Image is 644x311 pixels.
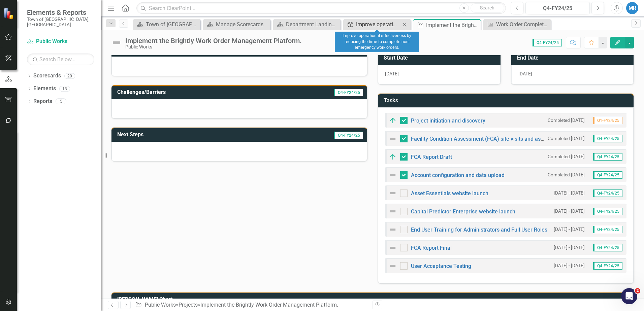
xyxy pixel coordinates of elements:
span: 2 [635,288,640,293]
img: ClearPoint Strategy [3,7,15,19]
img: On Target [389,116,397,125]
a: Account configuration and data upload [411,172,505,178]
span: Q4-FY24/25 [533,39,562,46]
span: Q4-FY24/25 [593,153,622,161]
div: Town of [GEOGRAPHIC_DATA] Page [146,20,199,29]
small: [DATE] - [DATE] [554,208,585,214]
span: Q4-FY24/25 [593,244,622,251]
small: [DATE] - [DATE] [554,263,585,269]
div: Manage Scorecards [216,20,269,29]
span: Q4-FY24/25 [593,208,622,215]
a: Scorecards [33,72,61,80]
div: Q4-FY24/25 [528,4,587,12]
span: [DATE] [518,71,532,76]
input: Search ClearPoint... [136,2,506,14]
small: Completed [DATE] [548,135,585,142]
img: Not Defined [389,244,397,252]
span: Search [480,5,494,10]
img: Not Defined [389,226,397,234]
h3: Challenges/Barriers [117,89,269,95]
span: Q1-FY24/25 [593,117,622,124]
a: Asset Essentials website launch [411,190,488,197]
button: Q4-FY24/25 [525,2,590,14]
a: Reports [33,98,52,105]
h3: [PERSON_NAME] Chart [117,297,630,303]
div: Department Landing Page [286,20,339,29]
a: Projects [179,302,198,308]
span: Q4-FY24/25 [593,135,622,142]
a: Public Works [27,38,94,45]
small: [DATE] - [DATE] [554,226,585,233]
div: Public Works [125,44,302,49]
button: Search [471,3,504,13]
h3: Tasks [384,98,630,104]
a: User Acceptance Testing [411,263,471,269]
a: Work Order Completion Time: Address 85% of all non-emergency work orders within three business days. [485,20,549,29]
div: Implement the Brightly Work Order Management Platform. [200,302,338,308]
input: Search Below... [27,54,94,65]
a: End User Training for Administrators and Full User Roles [411,227,547,233]
a: FCA Report Draft [411,154,452,160]
img: Not Defined [111,37,122,48]
div: Work Order Completion Time: Address 85% of all non-emergency work orders within three business days. [496,20,549,29]
div: Improve operational effectiveness by reducing the time to complete non-emergency work orders. [335,32,419,52]
span: Q4-FY24/25 [593,171,622,179]
div: » » [135,301,367,309]
a: Town of [GEOGRAPHIC_DATA] Page [135,20,199,29]
a: Manage Scorecards [205,20,269,29]
span: [DATE] [385,71,399,76]
img: On Target [389,153,397,161]
span: Q4-FY24/25 [593,262,622,270]
h3: Start Date [384,55,497,61]
div: Implement the Brightly Work Order Management Platform. [426,21,479,29]
img: Not Defined [389,207,397,215]
span: Q4-FY24/25 [334,132,363,139]
img: Not Defined [389,135,397,143]
small: Completed [DATE] [548,172,585,178]
img: Not Defined [389,189,397,197]
iframe: Intercom live chat [621,288,637,304]
span: Q4-FY24/25 [334,89,363,96]
a: Elements [33,85,56,93]
button: MR [626,2,638,14]
div: 5 [56,99,66,104]
img: Not Defined [389,171,397,179]
span: Q4-FY24/25 [593,189,622,197]
span: Q4-FY24/25 [593,226,622,233]
h3: End Date [517,55,631,61]
a: Department Landing Page [275,20,339,29]
small: [DATE] - [DATE] [554,190,585,196]
a: Public Works [145,302,176,308]
img: Not Defined [389,262,397,270]
small: [DATE] - [DATE] [554,244,585,251]
a: Project initiation and discovery [411,117,485,124]
small: Completed [DATE] [548,117,585,124]
a: Improve operational effectiveness by reducing the time to complete non-emergency work orders. [345,20,400,29]
a: Facility Condition Assessment (FCA) site visits and asset and user data collection [411,136,607,142]
small: Town of [GEOGRAPHIC_DATA], [GEOGRAPHIC_DATA] [27,16,94,28]
h3: Next Steps [117,132,232,138]
a: Capital Predictor Enterprise website launch [411,208,515,215]
a: FCA Report Final [411,245,452,251]
div: 13 [59,86,70,92]
div: Improve operational effectiveness by reducing the time to complete non-emergency work orders. [356,20,400,29]
div: Implement the Brightly Work Order Management Platform. [125,37,302,44]
small: Completed [DATE] [548,153,585,160]
div: 20 [64,73,75,79]
span: Elements & Reports [27,8,94,16]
